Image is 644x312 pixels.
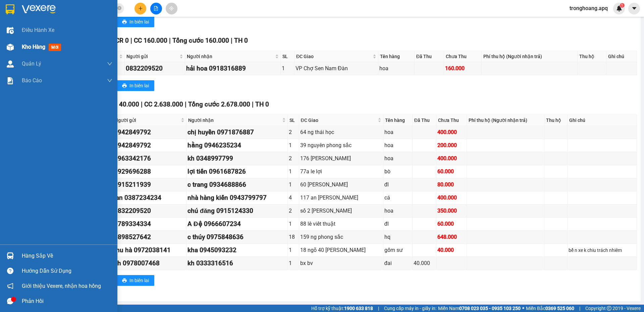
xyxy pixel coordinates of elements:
span: Người nhận [187,53,274,60]
div: 40.000 [437,246,466,254]
div: 117 an [PERSON_NAME] [300,193,382,202]
div: 80.000 [437,180,466,189]
span: TH 0 [234,37,248,44]
span: tronghoang.apq [564,4,613,12]
button: printerIn biên lai [117,275,154,286]
th: SL [281,51,295,62]
th: Tên hàng [383,115,413,126]
div: c thúy 0975848636 [187,232,286,242]
div: 2 [289,154,298,163]
img: solution-icon [7,77,14,84]
div: 350.000 [437,207,466,215]
span: Quản Lý [22,59,41,68]
span: copyright [607,306,611,311]
span: Miền Nam [438,305,521,312]
img: warehouse-icon [7,60,14,68]
div: 0915211939 [114,180,185,190]
div: 39 nguyên phong sắc [300,141,382,149]
div: hoa [384,128,411,136]
div: hải hoa 0918316889 [186,63,279,74]
span: ĐC Giao [296,53,371,60]
th: Tên hàng [378,51,415,62]
div: 1 [289,246,298,254]
div: Hướng dẫn sử dụng [22,266,112,276]
div: 0832209520 [126,63,184,74]
div: 1 [282,64,293,73]
div: cá [384,193,411,202]
span: question-circle [7,268,13,274]
div: kh 0333316516 [187,258,286,268]
div: nhà hàng kiến 0943799797 [187,193,286,203]
span: Miền Bắc [526,305,574,312]
span: printer [122,83,127,89]
div: 40.000 [414,259,435,267]
div: hằng 0946235234 [187,140,286,150]
span: Cung cấp máy in - giấy in: [384,305,436,312]
th: Ghi chú [568,115,637,126]
span: Tổng cước 2.678.000 [188,100,250,108]
span: | [169,37,171,44]
div: 160.000 [445,64,480,73]
span: | [185,100,186,108]
div: Hàng sắp về [22,251,112,261]
button: plus [135,3,146,14]
button: aim [166,3,177,14]
div: chú đăng 0915124330 [187,206,286,216]
th: Phí thu hộ (Người nhận trả) [467,115,544,126]
span: caret-down [631,5,637,11]
span: down [107,78,112,83]
span: ĐC Giao [301,117,376,124]
span: In biên lai [129,277,149,284]
div: 0942849792 [114,140,185,150]
div: 60 [PERSON_NAME] [300,180,382,189]
span: Người gửi [126,53,178,60]
span: Giới thiệu Vexere, nhận hoa hồng [22,282,101,290]
button: printerIn biên lai [117,80,154,91]
button: printerIn biên lai [117,16,154,27]
span: file-add [154,6,158,11]
strong: 0708 023 035 - 0935 103 250 [459,306,521,311]
th: Chưa Thu [436,115,467,126]
div: bể n xe k chiu trách nhiêm [569,247,635,254]
div: đai [384,259,411,267]
span: CR 0 [115,37,129,44]
div: 1 [289,220,298,228]
th: Chưa Thu [444,51,482,62]
div: 400.000 [437,154,466,163]
div: A Đệ 0966607234 [187,219,286,229]
div: gốm sư [384,246,411,254]
span: Báo cáo [22,76,42,85]
div: 200.000 [437,141,466,149]
div: thu hà 0972038141 [114,245,185,255]
span: Hỗ trợ kỹ thuật: [311,305,373,312]
span: Người nhận [188,117,281,124]
div: 60.000 [437,167,466,176]
span: | [579,305,580,312]
div: kh 0978007468 [114,258,185,268]
span: Kho hàng [22,44,45,50]
div: 0963342176 [114,153,185,164]
span: notification [7,283,13,289]
span: In biên lai [129,18,149,26]
div: số 2 [PERSON_NAME] [300,207,382,215]
th: Thu hộ [544,115,568,126]
img: logo-vxr [6,4,14,14]
span: In biên lai [129,82,149,89]
th: Ghi chú [606,51,637,62]
span: | [141,100,143,108]
strong: 0369 525 060 [545,306,574,311]
span: Tổng cước 160.000 [172,37,229,44]
span: ⚪️ [522,307,524,310]
div: chị huyền 0971876887 [187,127,286,137]
div: bò [384,167,411,176]
div: 400.000 [437,128,466,136]
div: 4 [289,193,298,202]
span: CR 40.000 [109,100,139,108]
div: hoa [384,141,411,149]
div: 1 [289,259,298,267]
div: 77a le lợi [300,167,382,176]
sup: 1 [620,3,625,8]
span: close-circle [117,5,121,12]
div: 0789334334 [114,219,185,229]
div: hoa [379,64,413,73]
